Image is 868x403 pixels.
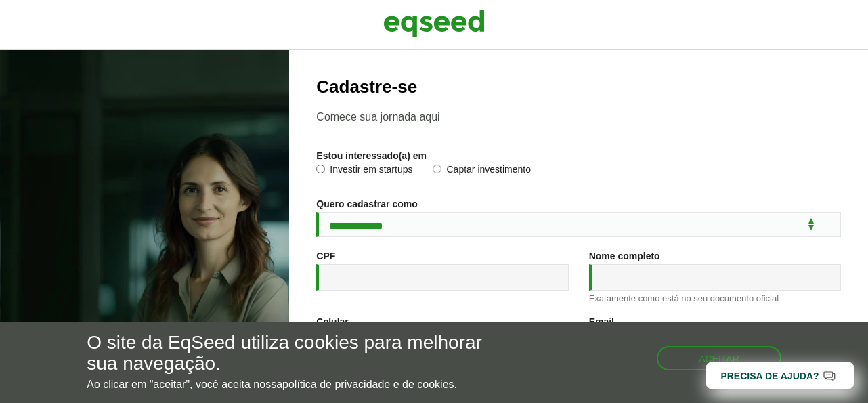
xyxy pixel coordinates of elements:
[282,379,454,390] a: política de privacidade e de cookies
[589,294,841,303] div: Exatamente como está no seu documento oficial
[316,165,412,178] label: Investir em startups
[589,251,660,261] label: Nome completo
[87,378,503,391] p: Ao clicar em "aceitar", você aceita nossa .
[316,165,325,173] input: Investir em startups
[316,110,841,123] p: Comece sua jornada aqui
[433,165,441,173] input: Captar investimento
[433,165,531,178] label: Captar investimento
[316,199,417,209] label: Quero cadastrar como
[316,251,335,261] label: CPF
[316,317,348,326] label: Celular
[87,333,503,375] h5: O site da EqSeed utiliza cookies para melhorar sua navegação.
[589,317,614,326] label: Email
[316,151,427,161] label: Estou interessado(a) em
[657,346,781,370] button: Aceitar
[316,77,841,97] h2: Cadastre-se
[383,7,485,41] img: EqSeed Logo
